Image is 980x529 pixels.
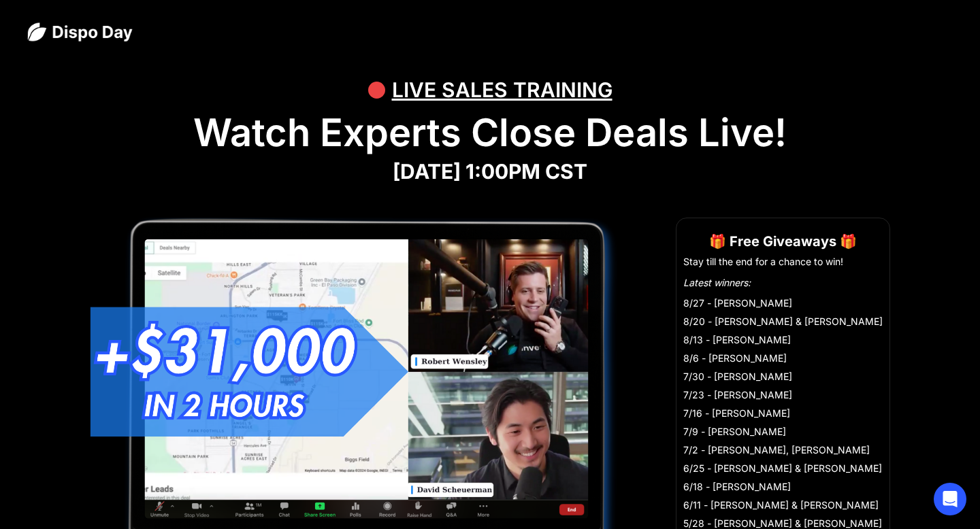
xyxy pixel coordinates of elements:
em: Latest winners: [683,277,751,288]
div: Open Intercom Messenger [934,483,966,515]
h1: Watch Experts Close Deals Live! [27,110,953,156]
strong: 🎁 Free Giveaways 🎁 [709,233,857,250]
strong: [DATE] 1:00PM CST [393,159,587,184]
li: Stay till the end for a chance to win! [683,255,883,269]
div: LIVE SALES TRAINING [392,69,612,110]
